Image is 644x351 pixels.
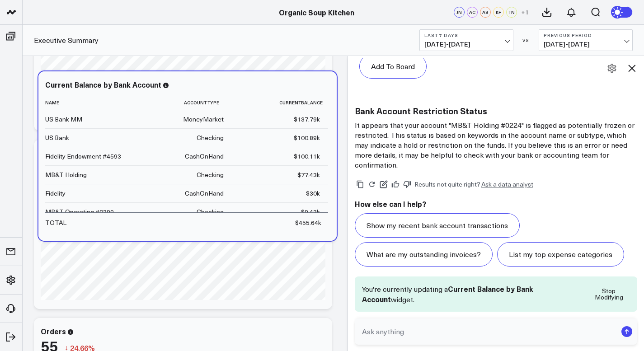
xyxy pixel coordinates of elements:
[481,181,533,187] a: Ask a data analyst
[362,284,533,304] span: Current Balance by Bank Account
[279,7,354,17] a: Organic Soup Kitchen
[521,9,529,15] span: + 1
[136,95,232,110] th: Account Type
[297,170,320,179] div: $77.43k
[45,207,114,216] div: MB&T Operating #0399
[197,207,224,216] div: Checking
[185,189,224,198] div: CashOnHand
[232,95,328,110] th: Currentbalance
[454,7,465,18] div: JN
[355,213,520,238] button: Show my recent bank account transactions
[355,120,638,170] p: It appears that your account "MB&T Holding #0224" is flagged as potentially frozen or restricted....
[301,207,320,216] div: $9.43k
[506,7,517,18] div: TN
[588,288,630,300] button: Stop Modifying
[294,133,320,142] div: $100.89k
[544,33,628,38] b: Previous Period
[424,33,508,38] b: Last 7 Days
[414,180,480,188] span: Results not quite right?
[45,170,87,179] div: MB&T Holding
[355,106,638,116] h3: Bank Account Restriction Status
[480,7,491,18] div: AS
[45,133,69,142] div: US Bank
[306,189,320,198] div: $30k
[197,170,224,179] div: Checking
[197,133,224,142] div: Checking
[185,152,224,161] div: CashOnHand
[45,189,66,198] div: Fidelity
[355,242,493,267] button: What are my outstanding invoices?
[518,37,534,43] div: VS
[183,115,224,124] div: MoneyMarket
[497,242,624,267] button: List my top expense categories
[359,54,427,79] button: Add To Board
[467,7,478,18] div: AC
[519,7,530,18] button: +1
[45,115,82,124] div: US Bank MM
[355,179,366,190] button: Copy
[355,199,638,209] h2: How else can I help?
[45,80,161,89] div: Current Balance by Bank Account
[34,35,99,45] a: Executive Summary
[41,326,66,336] div: Orders
[419,29,513,51] button: Last 7 Days[DATE]-[DATE]
[45,152,121,161] div: Fidelity Endowment #4593
[294,152,320,161] div: $100.11k
[294,115,320,124] div: $137.79k
[424,41,508,48] span: [DATE] - [DATE]
[539,29,633,51] button: Previous Period[DATE]-[DATE]
[544,41,628,48] span: [DATE] - [DATE]
[295,218,321,227] div: $455.64k
[45,218,66,227] div: TOTAL
[493,7,504,18] div: KF
[45,95,136,110] th: Name
[362,284,581,304] p: You're currently updating a widget.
